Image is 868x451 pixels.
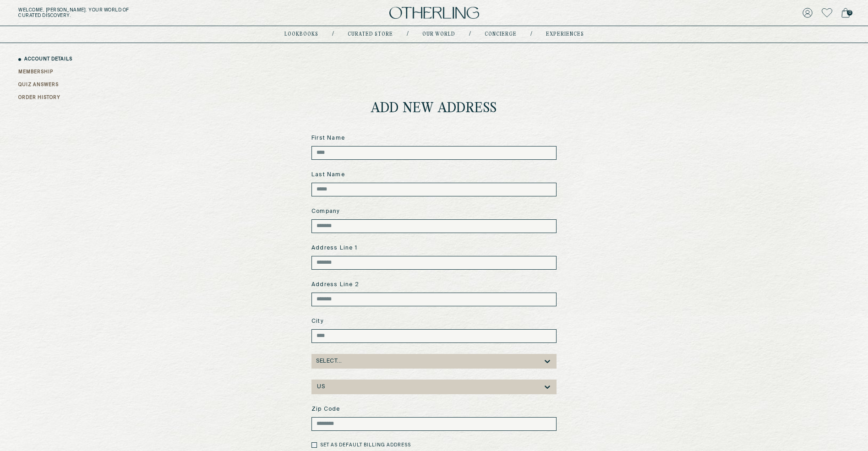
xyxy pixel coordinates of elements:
[332,31,334,38] div: /
[284,32,318,37] a: lookbooks
[847,10,852,16] span: 0
[841,6,850,19] a: 0
[320,442,411,449] label: Set as default billing address
[24,56,72,63] a: ACCOUNT DETAILS
[311,134,557,142] label: First Name
[311,281,557,289] label: Address Line 2
[342,358,344,364] input: state-dropdown
[311,207,557,216] label: Company
[316,358,342,364] div: Select...
[530,31,532,38] div: /
[18,69,53,76] a: MEMBERSHIP
[485,32,517,37] a: concierge
[18,94,60,101] a: ORDER HISTORY
[389,7,479,19] img: logo
[311,317,557,326] label: City
[407,31,409,38] div: /
[371,102,497,116] h1: Add New Address
[422,32,455,37] a: Our world
[348,32,393,37] a: Curated store
[317,384,325,390] div: US
[469,31,471,38] div: /
[311,405,557,413] label: Zip Code
[546,32,584,37] a: experiences
[311,244,557,252] label: Address Line 1
[311,171,557,179] label: Last Name
[18,7,268,18] h5: Welcome, [PERSON_NAME] . Your world of curated discovery.
[326,384,328,390] input: country-dropdown
[18,82,59,88] a: QUIZ ANSWERS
